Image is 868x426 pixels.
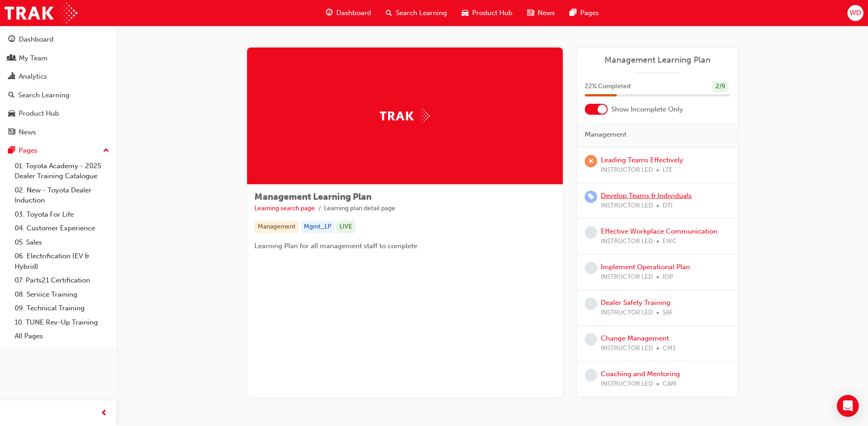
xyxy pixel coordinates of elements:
[378,4,454,22] a: search-iconSearch Learning
[847,5,863,21] button: WD
[472,8,512,18] span: Product Hub
[11,301,113,315] a: 09. Technical Training
[4,50,113,67] a: My Team
[318,4,378,22] a: guage-iconDashboard
[11,235,113,250] a: 05. Sales
[454,4,520,22] a: car-iconProduct Hub
[585,81,631,92] span: 22 % Completed
[19,108,59,119] div: Product Hub
[601,379,653,389] span: INSTRUCTOR LED
[8,36,15,44] span: guage-icon
[4,29,113,142] button: DashboardMy TeamAnalyticsSearch LearningProduct HubNews
[601,298,670,307] a: Dealer Safety Training
[254,242,417,250] span: Learning Plan for all management staff to complete
[254,204,315,212] a: Learning search page
[8,91,15,100] span: search-icon
[585,369,597,381] span: learningRecordVerb_NONE-icon
[8,110,15,118] span: car-icon
[562,4,606,22] a: pages-iconPages
[712,80,728,93] div: 2 / 9
[11,249,113,273] a: 06. Electrification (EV & Hybrid)
[326,7,333,19] span: guage-icon
[336,221,356,233] div: LIVE
[4,142,113,159] button: Pages
[601,308,653,318] span: INSTRUCTOR LED
[5,3,77,23] img: Trak
[8,128,15,137] span: news-icon
[11,208,113,222] a: 03. Toyota For Life
[19,53,48,64] div: My Team
[580,8,599,18] span: Pages
[663,236,677,247] span: EWC
[8,73,15,81] span: chart-icon
[527,7,534,19] span: news-icon
[4,68,113,85] a: Analytics
[538,8,555,18] span: News
[601,343,653,354] span: INSTRUCTOR LED
[585,55,730,65] a: Management Learning Plan
[11,221,113,235] a: 04. Customer Experience
[601,201,653,211] span: INSTRUCTOR LED
[19,71,47,82] div: Analytics
[585,262,597,274] span: learningRecordVerb_NONE-icon
[663,379,676,389] span: CAM
[19,145,38,156] div: Pages
[103,145,109,157] span: up-icon
[601,192,692,200] a: Develop Teams & Individuals
[11,329,113,343] a: All Pages
[301,221,334,233] div: Mgmt_LP
[585,129,626,140] span: Management
[601,334,669,342] a: Change Management
[11,288,113,302] a: 08. Service Training
[254,221,299,233] div: Management
[336,8,371,18] span: Dashboard
[19,34,54,45] div: Dashboard
[11,273,113,288] a: 07. Parts21 Certification
[611,104,683,115] span: Show Incomplete Only
[520,4,562,22] a: news-iconNews
[837,395,859,417] div: Open Intercom Messenger
[601,227,717,235] a: Effective Workplace Communication
[663,343,676,354] span: CM1
[324,203,395,214] li: Learning plan detail page
[601,165,653,176] span: INSTRUCTOR LED
[585,191,597,203] span: learningRecordVerb_ENROLL-icon
[11,315,113,330] a: 10. TUNE Rev-Up Training
[11,159,113,183] a: 01. Toyota Academy - 2025 Dealer Training Catalogue
[601,263,690,271] a: Implement Operational Plan
[462,7,469,19] span: car-icon
[601,272,653,282] span: INSTRUCTOR LED
[663,272,673,282] span: IOP
[663,308,673,318] span: SAF
[585,298,597,310] span: learningRecordVerb_NONE-icon
[4,105,113,122] a: Product Hub
[4,87,113,104] a: Search Learning
[8,147,15,155] span: pages-icon
[386,7,392,19] span: search-icon
[254,192,372,202] span: Management Learning Plan
[663,165,673,176] span: LTE
[601,370,680,378] a: Coaching and Mentoring
[585,155,597,167] span: learningRecordVerb_ABSENT-icon
[396,8,447,18] span: Search Learning
[380,109,430,123] img: Trak
[601,156,683,164] a: Leading Teams Effectively
[101,408,108,419] span: prev-icon
[663,201,673,211] span: DTI
[4,124,113,141] a: News
[570,7,577,19] span: pages-icon
[850,8,861,18] span: WD
[18,90,70,101] div: Search Learning
[4,31,113,48] a: Dashboard
[585,333,597,346] span: learningRecordVerb_NONE-icon
[11,183,113,208] a: 02. New - Toyota Dealer Induction
[601,236,653,247] span: INSTRUCTOR LED
[8,54,15,63] span: people-icon
[19,127,36,138] div: News
[585,226,597,239] span: learningRecordVerb_NONE-icon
